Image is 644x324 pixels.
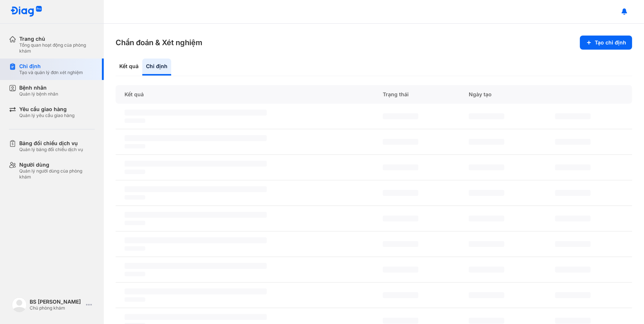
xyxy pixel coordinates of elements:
button: Tạo chỉ định [580,36,632,50]
span: ‌ [125,288,267,294]
div: Trạng thái [374,85,460,104]
span: ‌ [555,216,591,221]
span: ‌ [469,241,504,247]
span: ‌ [383,241,418,247]
div: Kết quả [116,85,374,104]
div: Chỉ định [142,59,171,76]
span: ‌ [383,267,418,273]
span: ‌ [469,216,504,221]
div: Người dùng [19,161,95,168]
span: ‌ [555,139,591,145]
span: ‌ [383,190,418,196]
span: ‌ [383,216,418,221]
span: ‌ [383,164,418,170]
span: ‌ [125,212,267,218]
img: logo [10,6,42,17]
span: ‌ [383,139,418,145]
div: Tạo và quản lý đơn xét nghiệm [19,70,83,76]
div: BS [PERSON_NAME] [30,298,83,305]
span: ‌ [555,318,591,324]
span: ‌ [125,186,267,192]
span: ‌ [469,267,504,273]
span: ‌ [469,190,504,196]
span: ‌ [555,164,591,170]
span: ‌ [469,139,504,145]
span: ‌ [383,113,418,119]
span: ‌ [125,263,267,269]
span: ‌ [125,246,145,251]
span: ‌ [469,318,504,324]
div: Chủ phòng khám [30,305,83,311]
span: ‌ [125,161,267,167]
span: ‌ [555,113,591,119]
span: ‌ [125,195,145,200]
span: ‌ [125,221,145,225]
div: Yêu cầu giao hàng [19,106,74,113]
div: Chỉ định [19,63,83,70]
span: ‌ [125,110,267,116]
span: ‌ [555,190,591,196]
span: ‌ [555,267,591,273]
div: Tổng quan hoạt động của phòng khám [19,42,95,54]
span: ‌ [383,292,418,298]
span: ‌ [125,314,267,320]
div: Kết quả [116,59,142,76]
div: Ngày tạo [460,85,546,104]
h3: Chẩn đoán & Xét nghiệm [116,37,202,48]
span: ‌ [555,292,591,298]
span: ‌ [125,135,267,141]
span: ‌ [125,272,145,276]
span: ‌ [383,318,418,324]
span: ‌ [469,113,504,119]
span: ‌ [555,241,591,247]
span: ‌ [469,164,504,170]
div: Trang chủ [19,36,95,42]
span: ‌ [125,297,145,302]
span: ‌ [125,237,267,243]
span: ‌ [469,292,504,298]
div: Quản lý người dùng của phòng khám [19,168,95,180]
div: Bảng đối chiếu dịch vụ [19,140,83,147]
div: Bệnh nhân [19,84,58,91]
img: logo [12,297,27,312]
span: ‌ [125,144,145,148]
span: ‌ [125,170,145,174]
span: ‌ [125,118,145,123]
div: Quản lý yêu cầu giao hàng [19,113,74,118]
div: Quản lý bệnh nhân [19,91,58,97]
div: Quản lý bảng đối chiếu dịch vụ [19,147,83,153]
